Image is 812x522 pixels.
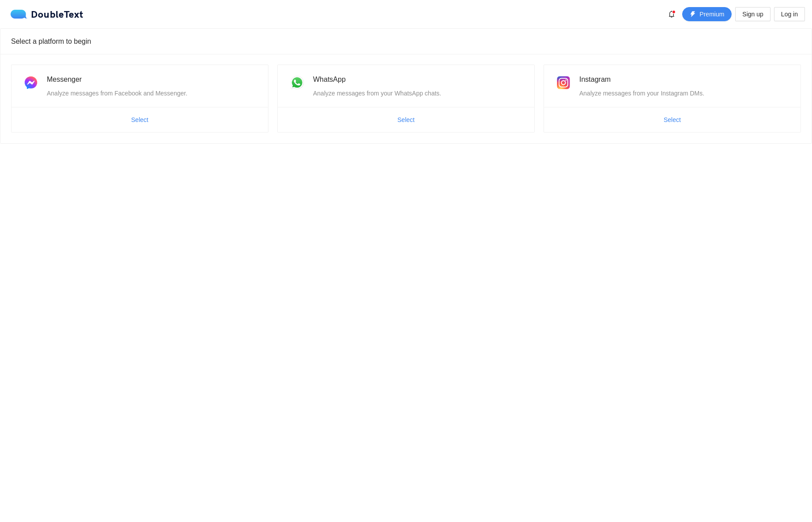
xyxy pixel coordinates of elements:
[313,76,346,83] span: WhatsApp
[397,115,415,125] span: Select
[682,7,732,21] button: thunderboltPremium
[665,11,678,18] span: bell
[690,11,696,18] span: thunderbolt
[579,88,790,98] div: Analyze messages from your Instagram DMs.
[47,88,257,98] div: Analyze messages from Facebook and Messenger.
[11,10,31,19] img: logo
[781,9,798,19] span: Log in
[665,7,679,21] button: bell
[313,88,524,98] div: Analyze messages from your WhatsApp chats.
[579,76,611,83] span: Instagram
[735,7,770,21] button: Sign up
[277,65,535,133] a: WhatsAppAnalyze messages from your WhatsApp chats.Select
[131,115,148,125] span: Select
[774,7,805,21] button: Log in
[22,74,40,91] img: messenger.png
[544,65,801,133] a: InstagramAnalyze messages from your Instagram DMs.Select
[11,10,83,19] a: logoDoubleText
[11,29,801,54] div: Select a platform to begin
[390,113,422,127] button: Select
[124,113,155,127] button: Select
[742,9,763,19] span: Sign up
[11,65,268,133] a: MessengerAnalyze messages from Facebook and Messenger.Select
[555,74,572,91] img: instagram.png
[699,9,724,19] span: Premium
[288,74,306,91] img: whatsapp.png
[664,115,681,125] span: Select
[11,10,83,19] div: DoubleText
[47,74,257,85] div: Messenger
[657,113,688,127] button: Select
